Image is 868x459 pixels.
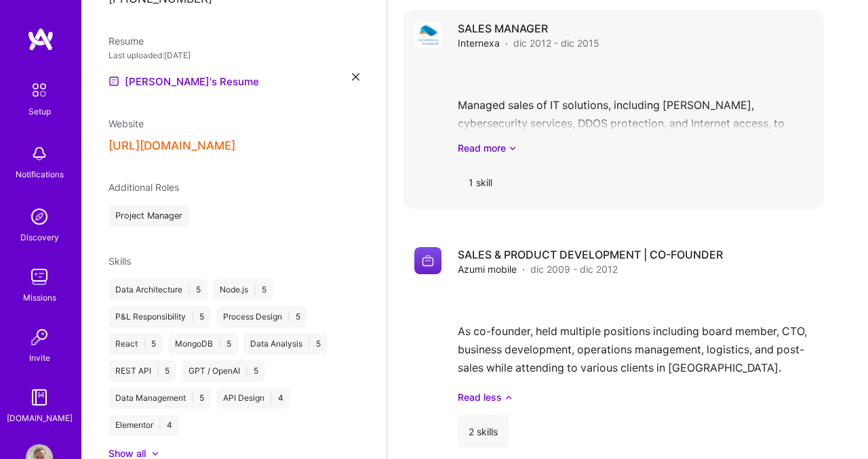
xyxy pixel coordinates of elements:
[458,21,599,36] h4: SALES MANAGER
[458,166,503,198] div: 1 skill
[414,21,441,48] img: Company logo
[213,279,273,301] div: Node.js 5
[308,338,311,349] span: |
[352,73,359,81] i: icon Close
[26,140,53,167] img: bell
[458,262,517,276] span: Azumi mobile
[458,415,509,447] div: 2 skills
[16,167,64,181] div: Notifications
[108,279,208,301] div: Data Architecture 5
[245,366,248,376] span: |
[108,181,179,193] span: Additional Roles
[270,393,273,403] span: |
[7,411,73,425] div: [DOMAIN_NAME]
[157,366,159,376] span: |
[288,311,290,322] span: |
[509,141,517,155] i: icon ArrowDownSecondaryDark
[182,360,265,382] div: GPT / OpenAI 5
[25,76,54,104] img: setup
[188,284,191,295] span: |
[143,338,146,349] span: |
[254,284,256,295] span: |
[108,76,119,87] img: Resume
[458,36,500,50] span: Internexa
[27,27,54,51] img: logo
[29,351,50,365] div: Invite
[108,306,211,328] div: P&L Responsibility 5
[108,205,189,227] div: Project Manager
[26,203,53,230] img: discovery
[20,230,59,244] div: Discovery
[243,333,328,355] div: Data Analysis 5
[108,73,259,89] a: [PERSON_NAME]'s Resume
[26,263,53,290] img: teamwork
[26,324,53,351] img: Invite
[216,387,290,409] div: API Design 4
[168,333,238,355] div: MongoDB 5
[530,262,618,276] span: dic 2009 - dic 2012
[191,393,194,403] span: |
[108,118,144,129] span: Website
[458,390,813,404] a: Read less
[108,48,359,62] div: Last uploaded: [DATE]
[108,333,163,355] div: React 5
[513,36,599,50] span: dic 2012 - dic 2015
[108,255,131,267] span: Skills
[108,387,211,409] div: Data Management 5
[505,36,508,50] span: ·
[108,360,176,382] div: REST API 5
[216,306,307,328] div: Process Design 5
[28,104,51,118] div: Setup
[108,35,144,47] span: Resume
[108,414,179,436] div: Elementor 4
[522,262,525,276] span: ·
[505,390,513,404] i: icon ArrowUpSecondaryDark
[23,290,56,305] div: Missions
[458,141,813,155] a: Read more
[108,139,235,153] button: [URL][DOMAIN_NAME]
[191,311,194,322] span: |
[26,384,53,411] img: guide book
[159,420,161,431] span: |
[458,247,723,262] h4: SALES & PRODUCT DEVELOPMENT | CO-FOUNDER
[218,338,221,349] span: |
[414,247,441,274] img: Company logo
